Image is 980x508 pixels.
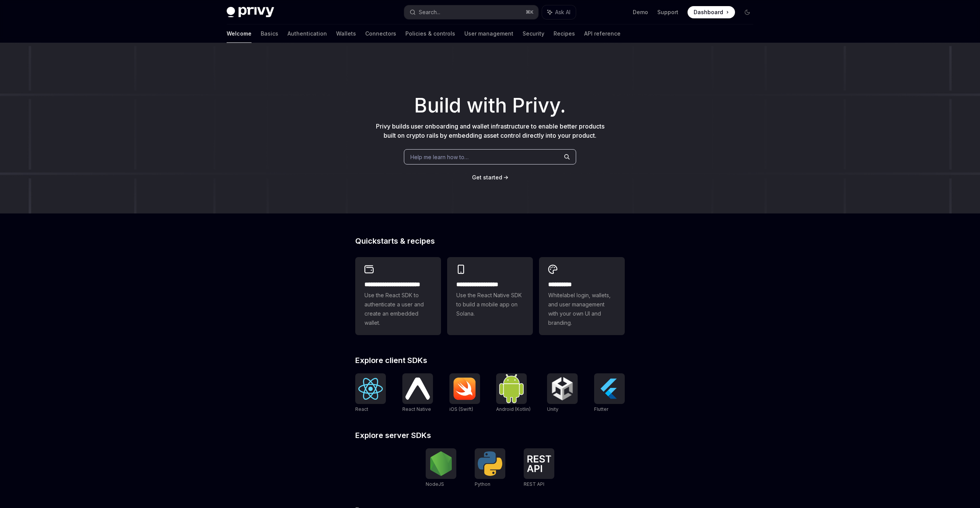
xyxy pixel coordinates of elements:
img: React [358,378,383,400]
div: Search... [419,8,440,17]
a: Welcome [227,24,252,43]
img: Unity [550,376,575,401]
span: Flutter [594,406,608,412]
img: React Native [405,378,430,399]
a: REST APIREST API [524,448,554,488]
span: Ask AI [555,8,570,16]
span: Use the React SDK to authenticate a user and create an embedded wallet. [364,291,432,327]
span: Python [475,481,490,487]
span: Use the React Native SDK to build a mobile app on Solana. [456,291,524,318]
span: Android (Kotlin) [496,406,531,412]
a: Demo [633,8,648,16]
span: Get started [472,174,502,181]
img: iOS (Swift) [452,377,477,400]
a: Policies & controls [405,24,455,43]
a: User management [464,24,513,43]
a: iOS (Swift)iOS (Swift) [449,373,480,413]
a: API reference [584,24,621,43]
span: Help me learn how to… [410,153,469,161]
a: **** **** **** ***Use the React Native SDK to build a mobile app on Solana. [447,257,533,335]
a: Dashboard [688,6,735,18]
span: Explore server SDKs [355,431,431,439]
img: REST API [527,455,551,472]
button: Ask AI [542,5,576,19]
span: Whitelabel login, wallets, and user management with your own UI and branding. [548,291,616,327]
a: Recipes [554,24,575,43]
a: Get started [472,174,502,181]
a: NodeJSNodeJS [426,448,456,488]
span: Quickstarts & recipes [355,237,435,245]
span: Unity [547,406,559,412]
a: Security [523,24,544,43]
img: dark logo [227,7,274,18]
img: NodeJS [429,451,453,476]
a: Android (Kotlin)Android (Kotlin) [496,373,531,413]
a: React NativeReact Native [402,373,433,413]
span: Build with Privy. [414,99,566,112]
a: Authentication [287,24,327,43]
a: Wallets [336,24,356,43]
span: iOS (Swift) [449,406,473,412]
a: Support [657,8,678,16]
span: Privy builds user onboarding and wallet infrastructure to enable better products built on crypto ... [376,122,604,139]
span: ⌘ K [526,9,534,15]
img: Python [478,451,502,476]
a: Connectors [365,24,396,43]
a: FlutterFlutter [594,373,625,413]
button: Search...⌘K [404,5,538,19]
span: Dashboard [694,8,723,16]
img: Android (Kotlin) [499,374,524,403]
span: Explore client SDKs [355,357,427,364]
a: ReactReact [355,373,386,413]
a: **** *****Whitelabel login, wallets, and user management with your own UI and branding. [539,257,625,335]
img: Flutter [597,376,622,401]
a: Basics [261,24,278,43]
span: React [355,406,368,412]
span: NodeJS [426,481,444,487]
span: React Native [402,406,431,412]
a: UnityUnity [547,373,578,413]
a: PythonPython [475,448,505,488]
span: REST API [524,481,544,487]
button: Toggle dark mode [741,6,753,18]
